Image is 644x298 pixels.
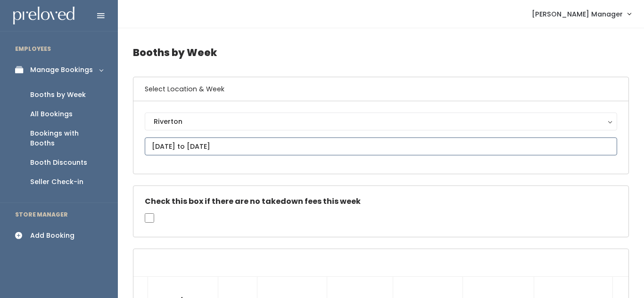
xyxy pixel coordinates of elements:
[30,109,73,119] div: All Bookings
[133,40,629,65] h4: Booths by Week
[30,231,74,241] div: Add Booking
[532,9,623,19] span: [PERSON_NAME] Manager
[13,7,74,25] img: preloved logo
[154,116,608,127] div: Riverton
[145,197,617,206] h5: Check this box if there are no takedown fees this week
[30,65,93,75] div: Manage Bookings
[30,129,103,148] div: Bookings with Booths
[133,77,628,101] h6: Select Location & Week
[522,4,640,24] a: [PERSON_NAME] Manager
[30,177,83,187] div: Seller Check-in
[145,137,617,155] input: September 20 - September 26, 2025
[30,158,87,168] div: Booth Discounts
[145,113,617,130] button: Riverton
[30,90,86,100] div: Booths by Week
